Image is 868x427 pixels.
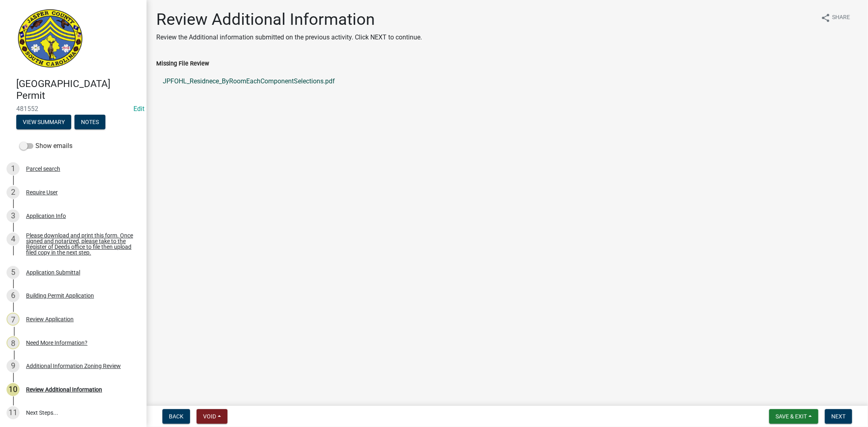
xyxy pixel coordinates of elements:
[7,209,20,222] div: 3
[832,13,850,23] span: Share
[26,316,74,322] div: Review Application
[7,336,20,349] div: 8
[156,72,858,91] a: JPFOHL_Residnece_ByRoomEachComponentSelections.pdf
[16,9,84,70] img: Jasper County, South Carolina
[26,166,60,172] div: Parcel search
[197,409,227,424] button: Void
[26,293,94,298] div: Building Permit Application
[26,213,66,219] div: Application Info
[7,313,20,326] div: 7
[7,266,20,279] div: 5
[133,105,144,113] a: Edit
[74,119,105,126] wm-modal-confirm: Notes
[169,413,184,420] span: Back
[156,33,422,42] p: Review the Additional information submitted on the previous activity. Click NEXT to continue.
[7,233,20,246] div: 4
[7,359,20,373] div: 9
[769,409,818,424] button: Save & Exit
[821,13,831,23] i: share
[26,387,102,392] div: Review Additional Information
[7,406,20,419] div: 11
[26,270,80,275] div: Application Submittal
[156,10,422,29] h1: Review Additional Information
[7,186,20,199] div: 2
[26,233,133,255] div: Please download and print this form. Once signed and notarized, please take to the Register of De...
[825,409,852,424] button: Next
[162,409,190,424] button: Back
[156,61,209,67] label: Missing File Review
[831,413,846,420] span: Next
[7,162,20,175] div: 1
[7,383,20,396] div: 10
[133,105,144,113] wm-modal-confirm: Edit Application Number
[814,10,857,26] button: shareShare
[16,119,71,126] wm-modal-confirm: Summary
[74,115,105,129] button: Notes
[203,413,216,420] span: Void
[776,413,807,420] span: Save & Exit
[16,115,71,129] button: View Summary
[26,340,87,346] div: Need More Information?
[26,363,121,369] div: Additional Information Zoning Review
[26,190,58,195] div: Require User
[16,105,130,113] span: 481552
[7,289,20,302] div: 6
[20,141,72,151] label: Show emails
[16,78,140,102] h4: [GEOGRAPHIC_DATA] Permit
